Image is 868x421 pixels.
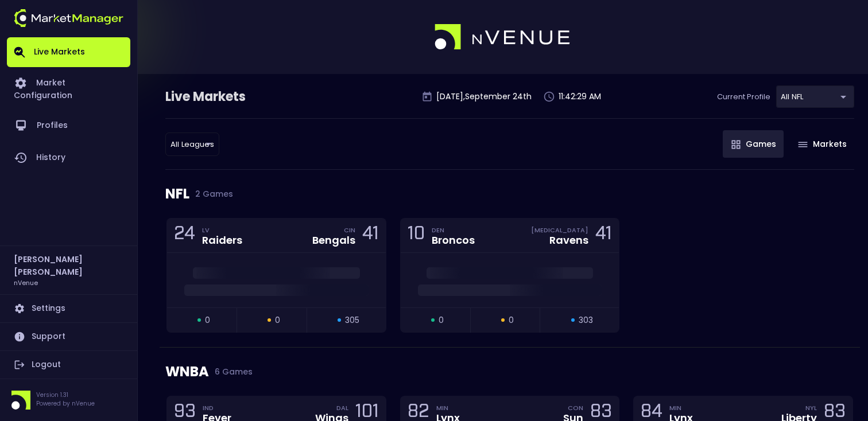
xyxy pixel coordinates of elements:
[7,351,130,379] a: Logout
[7,391,130,410] div: Version 1.31Powered by nVenue
[203,403,231,412] div: IND
[345,314,359,326] span: 305
[202,235,242,245] div: Raiders
[568,403,583,412] div: CON
[579,314,593,326] span: 303
[36,391,95,399] p: Version 1.31
[731,140,741,149] img: gameIcon
[312,235,355,245] div: Bengals
[165,132,219,156] div: All NFL
[7,323,130,350] a: Support
[336,403,348,412] div: DAL
[7,110,130,142] a: Profiles
[7,142,130,174] a: History
[165,170,854,218] div: NFL
[408,225,425,246] div: 10
[7,67,130,110] a: Market Configuration
[165,88,305,106] div: Live Markets
[189,189,233,198] span: 2 Games
[36,399,95,408] p: Powered by nVenue
[14,253,123,278] h2: [PERSON_NAME] [PERSON_NAME]
[275,314,280,326] span: 0
[549,235,588,245] div: Ravens
[509,314,514,326] span: 0
[202,225,242,235] div: LV
[669,403,693,412] div: MIN
[7,37,130,67] a: Live Markets
[344,225,355,235] div: CIN
[595,225,612,246] div: 41
[559,91,601,103] p: 11:42:29 AM
[209,367,253,376] span: 6 Games
[362,225,379,246] div: 41
[14,9,123,27] img: logo
[789,130,854,158] button: Markets
[436,403,460,412] div: MIN
[174,225,195,246] div: 24
[165,348,854,396] div: WNBA
[723,130,784,158] button: Games
[439,314,444,326] span: 0
[205,314,210,326] span: 0
[798,142,808,147] img: gameIcon
[14,278,38,287] h3: nVenue
[805,403,817,412] div: NYL
[717,91,770,103] p: Current Profile
[436,91,532,103] p: [DATE] , September 24 th
[531,225,588,235] div: [MEDICAL_DATA]
[432,235,475,245] div: Broncos
[776,85,854,108] div: All NFL
[432,225,475,235] div: DEN
[435,24,571,50] img: logo
[7,295,130,322] a: Settings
